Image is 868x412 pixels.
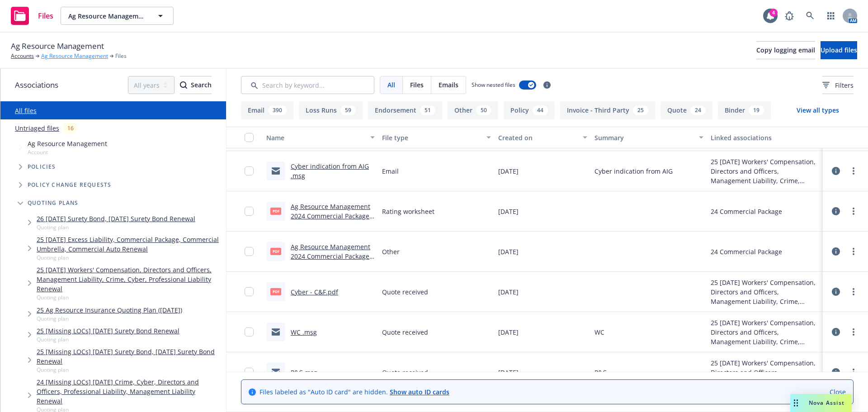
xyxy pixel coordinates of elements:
div: 59 [340,105,356,115]
span: pdf [270,248,281,255]
span: Ag Resource Management [28,139,107,148]
button: Linked associations [707,127,823,148]
button: Other [448,101,498,119]
div: 25 [DATE] Workers' Compensation, Directors and Officers, Management Liability, Crime, Cyber, Prof... [711,278,819,306]
input: Toggle Row Selected [245,166,254,175]
button: Nova Assist [790,394,852,412]
div: Search [180,76,212,94]
span: pdf [270,208,281,214]
a: Ag Resource Management [41,52,108,60]
a: WC .msg [291,328,317,336]
div: 50 [476,105,491,115]
span: Quoting plan [37,315,182,322]
a: All files [15,106,37,115]
input: Toggle Row Selected [245,247,254,256]
span: Files [38,12,53,19]
button: Created on [495,127,591,148]
span: Quoting plan [37,366,222,374]
div: 19 [749,105,764,115]
div: 25 [DATE] Workers' Compensation, Directors and Officers, Management Liability, Crime, Cyber, Prof... [711,157,819,185]
div: Created on [498,133,578,142]
a: more [848,327,859,337]
div: 16 [63,123,78,133]
span: Quoting plan [37,223,195,231]
div: 24 Commercial Package [711,247,782,256]
a: more [848,166,859,176]
div: 24 Commercial Package [711,207,782,216]
span: Ag Resource Management [11,40,104,52]
button: Binder [718,101,771,119]
a: Untriaged files [15,123,59,133]
a: Cyber indication from AIG .msg [291,162,369,180]
a: Show auto ID cards [390,388,449,396]
span: Email [382,166,399,176]
span: Quoting plans [28,200,79,206]
div: 24 [690,105,706,115]
a: Ag Resource Management 2024 Commercial Package Payment Plan Schedule.pdf [291,242,374,270]
input: Toggle Row Selected [245,327,254,336]
span: Quoting plan [37,336,179,343]
span: Show nested files [472,81,515,89]
button: View all types [782,101,854,119]
button: Quote [660,101,712,119]
a: 26 [DATE] Surety Bond, [DATE] Surety Bond Renewal [37,214,195,223]
span: Upload files [821,46,857,54]
span: Filters [835,81,854,90]
a: Cyber - C&F.pdf [291,288,338,296]
a: Ag Resource Management 2024 Commercial Package Rating Worksheets.pdf [291,202,370,230]
div: Linked associations [711,133,819,142]
span: [DATE] [498,207,519,216]
input: Select all [245,133,254,142]
input: Toggle Row Selected [245,207,254,216]
span: Nova Assist [809,399,844,407]
span: Associations [15,79,58,91]
a: Report a Bug [780,7,798,25]
span: Policies [28,164,56,170]
span: Policy change requests [28,182,111,188]
div: Name [266,133,365,142]
span: Files [115,52,127,60]
a: 24 [Missing LOCs] [DATE] Crime, Cyber, Directors and Officers, Professional Liability, Management... [37,377,222,406]
a: 25 [Missing LOCs] [DATE] Surety Bond, [DATE] Surety Bond Renewal [37,347,222,366]
div: Summary [594,133,693,142]
span: Account [28,148,107,156]
button: Invoice - Third Party [560,101,655,119]
a: 25 [DATE] Excess Liability, Commercial Package, Commercial Umbrella, Commercial Auto Renewal [37,235,222,254]
span: Emails [439,80,458,90]
input: Search by keyword... [241,76,374,94]
span: Other [382,247,400,256]
a: more [848,206,859,217]
div: 4 [769,9,778,17]
div: 25 [DATE] Workers' Compensation, Directors and Officers, Management Liability, Crime, Cyber, Prof... [711,318,819,346]
span: [DATE] [498,327,519,337]
span: Quote received [382,287,428,297]
a: Switch app [822,7,840,25]
span: Files labeled as "Auto ID card" are hidden. [259,387,449,397]
a: more [848,246,859,257]
a: 25 [DATE] Workers' Compensation, Directors and Officers, Management Liability, Crime, Cyber, Prof... [37,265,222,294]
a: more [848,367,859,378]
div: Drag to move [790,394,802,412]
span: P&C [594,368,607,377]
span: WC [594,327,604,337]
div: 390 [268,105,287,115]
a: Files [7,3,57,28]
button: Upload files [821,41,857,59]
button: SearchSearch [180,76,212,94]
span: Quote received [382,368,428,377]
a: 25 Ag Resource Insurance Quoting Plan ([DATE]) [37,305,182,315]
div: 25 [633,105,648,115]
div: 51 [420,105,435,115]
button: Summary [591,127,707,148]
span: [DATE] [498,247,519,256]
a: P&C.msg [291,368,317,377]
span: Quoting plan [37,294,222,301]
span: Cyber indication from AIG [594,166,673,176]
span: Files [410,80,424,90]
span: [DATE] [498,368,519,377]
input: Toggle Row Selected [245,368,254,377]
div: File type [382,133,481,142]
span: [DATE] [498,166,519,176]
span: Filters [822,81,854,90]
span: Quote received [382,327,428,337]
